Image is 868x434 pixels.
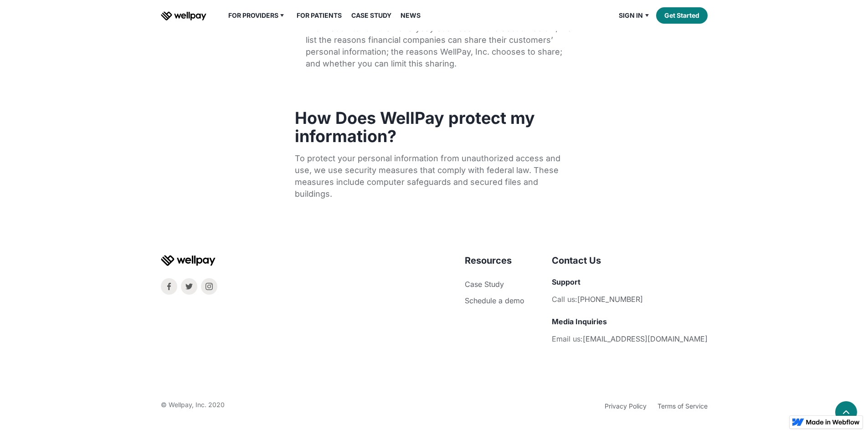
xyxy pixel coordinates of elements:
div: © Wellpay, Inc. 2020 [161,400,225,412]
a: [PHONE_NUMBER] [577,295,643,304]
li: Email us: [552,332,708,346]
a: Case Study [346,10,397,21]
div: Sign in [619,10,643,21]
h5: Media Inquiries [552,317,708,327]
h4: Resources [465,255,524,266]
a: [EMAIL_ADDRESS][DOMAIN_NAME] [583,334,708,343]
li: How : All financial companies need to share customers’ personal information to run their everyday... [306,5,574,75]
a: News [395,10,426,21]
a: Privacy Policy [605,402,647,410]
div: For Providers [223,10,292,21]
p: ‍ [295,86,574,98]
h4: Contact Us [552,255,708,266]
a: Case Study [465,280,504,289]
a: home [161,10,206,21]
h5: Support [552,277,708,287]
img: Made in Webflow [806,419,860,425]
div: Sign in [613,10,656,21]
div: For Providers [228,10,278,21]
a: For Patients [291,10,347,21]
a: Schedule a demo [465,296,524,305]
p: To protect your personal information from unauthorized access and use, we use security measures t... [295,153,574,200]
h3: How Does WellPay protect my information? [295,109,574,145]
li: Call us: [552,292,708,306]
a: Get Started [656,7,708,24]
a: Terms of Service [657,402,708,410]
